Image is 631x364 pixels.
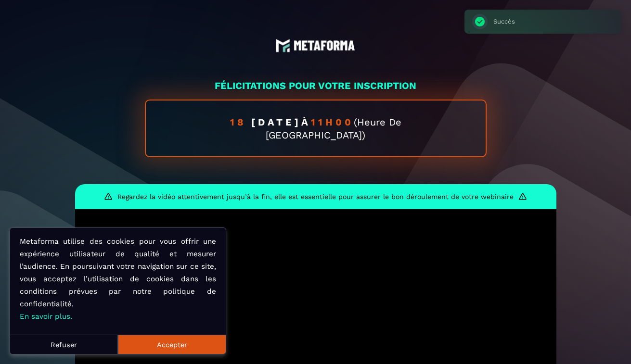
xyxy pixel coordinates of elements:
[118,335,226,354] button: Accepter
[276,38,355,53] img: logo
[311,116,354,128] span: 11h00
[145,100,487,157] div: à
[75,79,556,92] p: FÉLICITATIONS POUR VOTRE INSCRIPTION
[20,312,72,321] a: En savoir plus.
[20,235,216,323] p: Metaforma utilise des cookies pour vous offrir une expérience utilisateur de qualité et mesurer l...
[518,192,527,201] img: warning
[230,116,251,128] span: 18
[10,335,118,354] button: Refuser
[104,192,113,201] img: warning
[117,193,514,201] p: Regardez la vidéo attentivement jusqu’à la fin, elle est essentielle pour assurer le bon déroulem...
[251,116,301,128] span: [DATE]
